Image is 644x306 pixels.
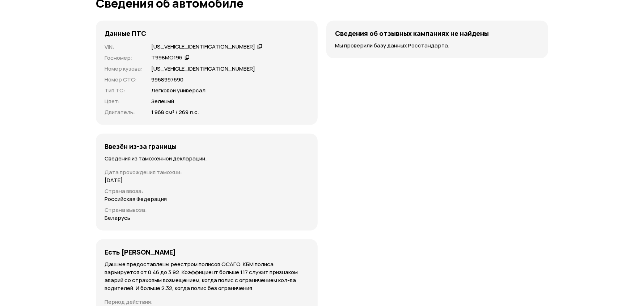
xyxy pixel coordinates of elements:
[105,29,146,37] h4: Данные ПТС
[105,176,123,184] p: [DATE]
[105,54,143,62] p: Госномер :
[105,260,309,292] p: Данные предоставлены реестром полисов ОСАГО. КБМ полиса варьируется от 0.46 до 3.92. Коэффициент ...
[105,168,309,176] p: Дата прохождения таможни :
[105,76,143,84] p: Номер СТС :
[105,298,309,306] p: Период действия :
[105,108,143,116] p: Двигатель :
[105,43,143,51] p: VIN :
[105,97,143,105] p: Цвет :
[105,142,177,150] h4: Ввезён из-за границы
[151,76,183,84] p: 9968997690
[105,214,130,222] p: Беларусь
[105,155,309,163] p: Сведения из таможенной декларации.
[335,29,489,37] h4: Сведения об отзывных кампаниях не найдены
[151,97,174,105] p: Зеленый
[105,187,309,195] p: Страна ввоза :
[335,42,539,50] p: Мы проверили базу данных Росстандарта.
[151,43,255,51] div: [US_VEHICLE_IDENTIFICATION_NUMBER]
[105,195,167,203] p: Российская Федерация
[105,248,176,256] h4: Есть [PERSON_NAME]
[151,87,206,95] p: Легковой универсал
[151,65,255,73] p: [US_VEHICLE_IDENTIFICATION_NUMBER]
[151,54,182,62] div: Т998МО196
[151,108,199,116] p: 1 968 см³ / 269 л.с.
[105,206,309,214] p: Страна вывоза :
[105,87,143,95] p: Тип ТС :
[105,65,143,73] p: Номер кузова :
